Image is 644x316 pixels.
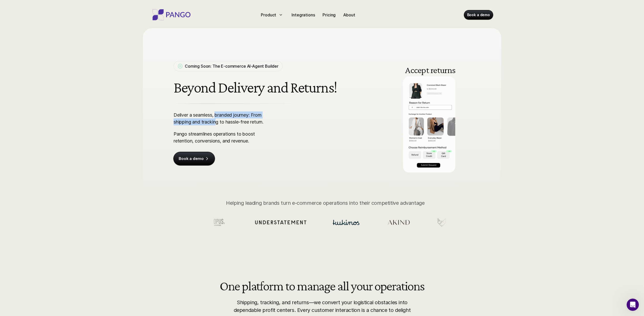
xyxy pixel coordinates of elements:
[467,12,490,17] p: Book a demo
[464,10,493,19] a: Book a demo
[627,299,639,311] iframe: Intercom live chat
[220,279,424,292] h2: One platform to manage all your operations
[289,11,317,19] a: Integrations
[341,11,357,19] a: About
[358,109,366,117] button: Previous
[382,65,479,75] h3: Accept returns
[292,12,315,18] p: Integrations
[249,54,367,172] img: A branded tracking portal for e-commerce companies, search order ID to track the entire product j...
[174,61,283,71] a: Coming Soon: The E-commerce AI-Agent Builder
[358,109,366,117] img: Back Arrow
[458,109,465,117] img: Next Arrow
[174,130,273,144] p: Pango streamlines operations to boost retention, conversions, and revenue.
[323,12,336,18] p: Pricing
[458,109,465,117] button: Next
[231,299,413,314] p: Shipping, tracking, and returns—we convert your logistical obstacles into dependable profit cente...
[370,54,488,172] img: Pango return management having Branded return portal embedded in the e-commerce company to handle...
[174,79,339,96] h1: Beyond Delivery and Returns!
[343,12,355,18] p: About
[174,152,215,165] a: Book a demo
[260,65,357,75] h3: Track it
[261,12,276,18] p: Product
[174,111,273,125] p: Deliver a seamless, branded journey: From shipping and tracking to hassle-free return.
[185,63,278,69] p: Coming Soon: The E-commerce AI-Agent Builder
[320,11,338,19] a: Pricing
[179,156,203,161] p: Book a demo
